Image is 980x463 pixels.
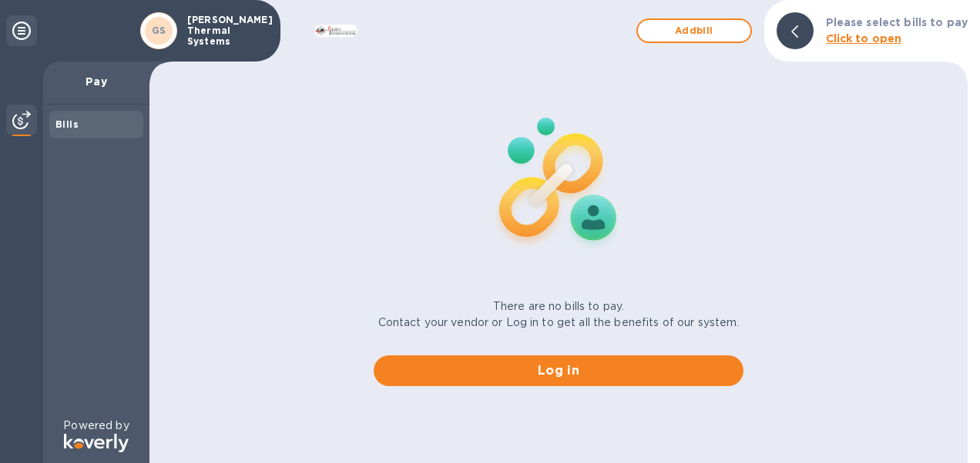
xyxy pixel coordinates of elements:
p: Pay [55,74,137,89]
b: Bills [55,118,79,130]
p: Powered by [63,418,129,434]
button: Log in [374,355,743,386]
span: Log in [386,361,731,380]
b: GS [152,25,166,36]
b: Click to open [826,32,902,45]
p: [PERSON_NAME] Thermal Systems [187,15,264,47]
span: Add bill [650,22,738,40]
p: There are no bills to pay. Contact your vendor or Log in to get all the benefits of our system. [378,298,740,331]
button: Addbill [636,18,752,43]
img: Logo [64,434,129,452]
b: Please select bills to pay [826,16,968,28]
